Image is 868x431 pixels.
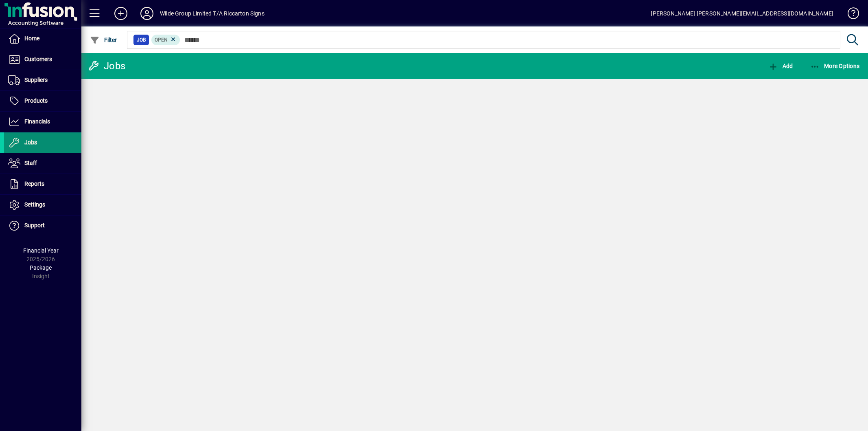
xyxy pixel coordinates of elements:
[24,35,39,42] span: Home
[134,6,160,21] button: Profile
[137,36,146,44] span: Job
[810,63,860,69] span: More Options
[24,139,37,145] span: Jobs
[24,201,45,208] span: Settings
[23,247,59,254] span: Financial Year
[4,112,81,132] a: Financials
[87,59,125,73] div: Jobs
[4,153,81,174] a: Staff
[768,63,793,69] span: Add
[651,7,833,20] div: [PERSON_NAME] [PERSON_NAME][EMAIL_ADDRESS][DOMAIN_NAME]
[155,37,168,43] span: Open
[808,59,862,73] button: More Options
[4,29,81,49] a: Home
[4,195,81,215] a: Settings
[24,222,45,229] span: Support
[4,215,81,236] a: Support
[108,6,134,21] button: Add
[24,118,50,125] span: Financials
[24,56,52,62] span: Customers
[24,97,48,104] span: Products
[24,77,48,83] span: Suppliers
[90,37,117,43] span: Filter
[160,7,265,20] div: Wilde Group Limited T/A Riccarton Signs
[151,35,180,45] mat-chip: Open Status: Open
[4,70,81,90] a: Suppliers
[30,264,52,271] span: Package
[766,59,795,73] button: Add
[24,160,37,166] span: Staff
[4,49,81,70] a: Customers
[4,91,81,111] a: Products
[4,174,81,194] a: Reports
[24,180,44,187] span: Reports
[88,33,119,47] button: Filter
[842,2,858,28] a: Knowledge Base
